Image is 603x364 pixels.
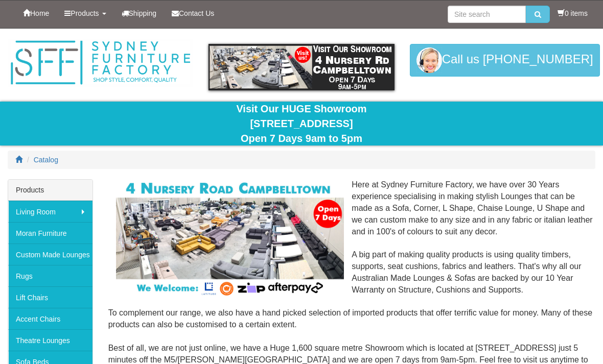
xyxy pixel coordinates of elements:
[30,9,49,17] span: Home
[8,222,92,244] a: Moran Furniture
[8,308,92,329] a: Accent Chairs
[34,156,58,164] a: Catalog
[114,1,165,26] a: Shipping
[8,180,92,201] div: Products
[8,265,92,286] a: Rugs
[208,44,394,90] img: showroom.gif
[8,102,595,145] div: Visit Our HUGE Showroom [STREET_ADDRESS] Open 7 Days 9am to 5pm
[8,201,92,222] a: Living Room
[57,1,113,26] a: Products
[116,179,344,298] img: Corner Modular Lounges
[558,8,588,18] li: 0 items
[8,329,92,351] a: Theatre Lounges
[15,1,57,26] a: Home
[8,286,92,308] a: Lift Chairs
[8,39,193,87] img: Sydney Furniture Factory
[164,1,222,26] a: Contact Us
[8,244,92,265] a: Custom Made Lounges
[71,9,99,17] span: Products
[179,9,214,17] span: Contact Us
[129,9,157,17] span: Shipping
[448,6,526,23] input: Site search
